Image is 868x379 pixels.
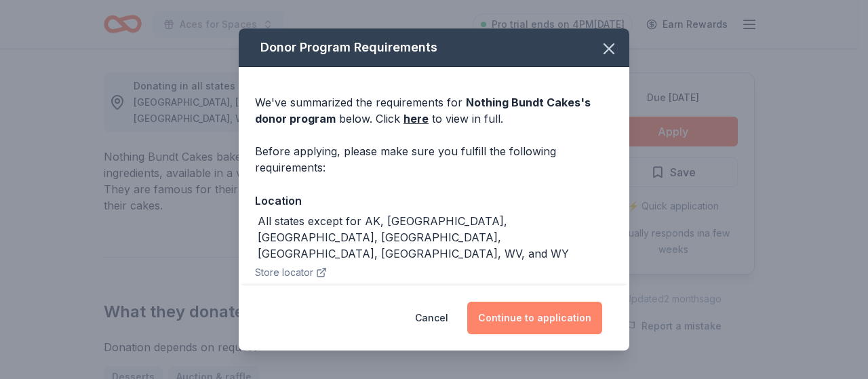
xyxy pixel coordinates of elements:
div: Donor Program Requirements [239,28,629,67]
div: All states except for AK, [GEOGRAPHIC_DATA], [GEOGRAPHIC_DATA], [GEOGRAPHIC_DATA], [GEOGRAPHIC_DA... [258,213,613,262]
button: Cancel [415,302,448,334]
div: Location [255,192,613,210]
div: We've summarized the requirements for below. Click to view in full. [255,94,613,127]
button: Continue to application [467,302,602,334]
a: here [403,111,429,127]
div: Before applying, please make sure you fulfill the following requirements: [255,143,613,176]
button: Store locator [255,264,327,281]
